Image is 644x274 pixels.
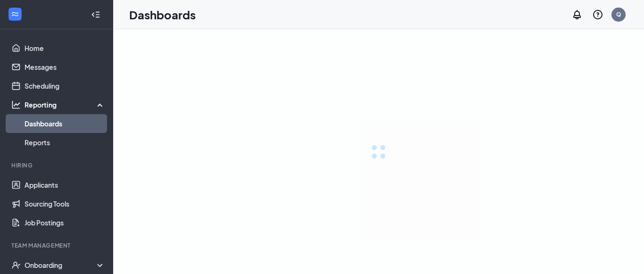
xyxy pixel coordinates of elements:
[571,9,583,20] svg: Notifications
[129,7,196,23] h1: Dashboards
[25,260,106,270] div: Onboarding
[25,133,105,152] a: Reports
[25,100,106,109] div: Reporting
[25,213,105,232] a: Job Postings
[11,100,21,109] svg: Analysis
[616,10,621,18] div: Q
[91,10,100,19] svg: Collapse
[11,241,103,249] div: Team Management
[11,161,103,169] div: Hiring
[25,76,105,95] a: Scheduling
[25,58,105,76] a: Messages
[10,9,20,19] svg: WorkstreamLogo
[11,260,21,270] svg: UserCheck
[592,9,603,20] svg: QuestionInfo
[25,194,105,213] a: Sourcing Tools
[25,175,105,194] a: Applicants
[25,39,105,58] a: Home
[25,114,105,133] a: Dashboards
